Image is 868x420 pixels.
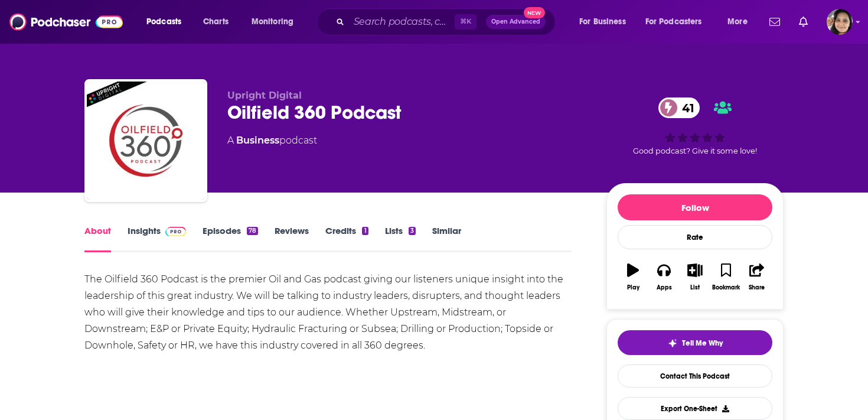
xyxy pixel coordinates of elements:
div: Bookmark [712,284,740,291]
span: Logged in as shelbyjanner [827,9,853,35]
a: Show notifications dropdown [794,12,812,32]
div: Play [627,284,639,291]
span: Good podcast? Give it some love! [633,146,757,155]
div: 41Good podcast? Give it some love! [606,90,784,163]
span: More [727,14,748,30]
button: open menu [138,12,197,31]
button: Open AdvancedNew [486,15,546,29]
input: Search podcasts, credits, & more... [349,12,455,31]
span: Charts [203,14,229,30]
div: The Oilfield 360 Podcast is the premier Oil and Gas podcast giving our listeners unique insight i... [84,271,572,354]
div: Share [749,284,765,291]
img: Oilfield 360 Podcast [87,82,205,200]
div: List [690,284,700,291]
span: For Business [579,14,626,30]
a: 41 [658,97,700,118]
button: tell me why sparkleTell Me Why [618,330,772,355]
button: Show profile menu [827,9,853,35]
button: Export One-Sheet [618,397,772,420]
span: Monitoring [252,14,293,30]
div: Rate [618,225,772,249]
button: open menu [638,12,719,31]
a: Similar [432,225,461,252]
a: About [84,225,111,252]
a: Lists3 [385,225,416,252]
button: Play [618,256,648,298]
button: open menu [719,12,762,31]
div: 1 [362,227,368,235]
span: For Podcasters [645,14,702,30]
img: Podchaser - Follow, Share and Rate Podcasts [9,11,123,33]
span: ⌘ K [455,14,477,30]
button: Share [742,256,772,298]
a: Credits1 [325,225,368,252]
a: InsightsPodchaser Pro [128,225,186,252]
img: User Profile [827,9,853,35]
div: 78 [247,227,258,235]
a: Episodes78 [203,225,258,252]
div: Apps [657,284,672,291]
button: open menu [571,12,641,31]
button: List [680,256,710,298]
div: A podcast [227,134,317,148]
img: tell me why sparkle [668,338,677,348]
div: Search podcasts, credits, & more... [328,8,567,35]
a: Business [236,135,279,146]
span: Podcasts [146,14,181,30]
span: Tell Me Why [682,338,723,348]
a: Charts [195,12,236,31]
div: 3 [409,227,416,235]
span: Open Advanced [491,19,540,25]
a: Contact This Podcast [618,364,772,388]
button: Follow [618,194,772,220]
a: Reviews [275,225,309,252]
button: open menu [243,12,309,31]
span: 41 [670,97,700,118]
span: New [524,7,545,18]
img: Podchaser Pro [165,227,186,236]
button: Apps [648,256,679,298]
a: Show notifications dropdown [765,12,785,32]
button: Bookmark [710,256,741,298]
span: Upright Digital [227,90,302,101]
